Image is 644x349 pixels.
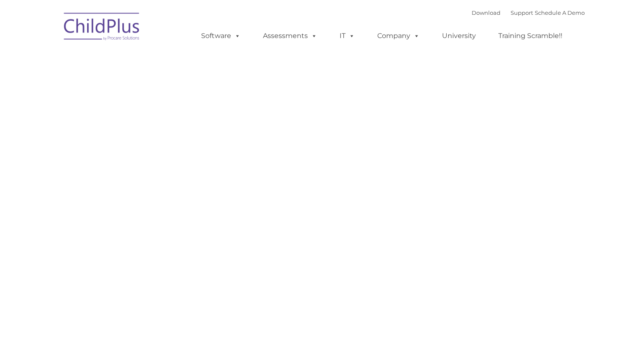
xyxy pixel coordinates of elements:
[472,9,585,16] font: |
[60,7,144,49] img: ChildPlus by Procare Solutions
[193,27,249,44] a: Software
[434,27,484,44] a: University
[254,27,326,44] a: Assessments
[331,27,363,44] a: IT
[472,9,500,16] a: Download
[535,9,585,16] a: Schedule A Demo
[369,27,428,44] a: Company
[490,27,571,44] a: Training Scramble!!
[511,9,533,16] a: Support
